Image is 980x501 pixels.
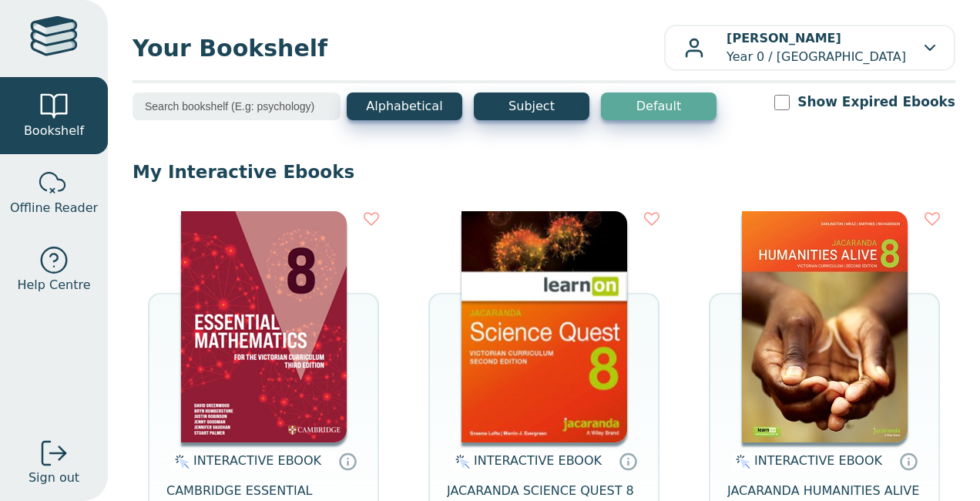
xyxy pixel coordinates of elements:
label: Show Expired Ebooks [797,92,955,112]
button: Default [601,92,717,120]
a: Interactive eBooks are accessed online via the publisher’s portal. They contain interactive resou... [899,452,918,470]
span: Sign out [29,469,79,487]
button: [PERSON_NAME]Year 0 / [GEOGRAPHIC_DATA] [664,25,955,71]
img: interactive.svg [170,452,190,471]
a: Interactive eBooks are accessed online via the publisher’s portal. They contain interactive resou... [619,452,637,470]
button: Subject [474,92,589,120]
p: Year 0 / [GEOGRAPHIC_DATA] [727,29,906,66]
p: My Interactive Ebooks [133,160,955,183]
img: bee2d5d4-7b91-e911-a97e-0272d098c78b.jpg [742,211,908,442]
span: Your Bookshelf [133,31,664,66]
input: Search bookshelf (E.g: psychology) [133,92,341,120]
span: Help Centre [17,276,90,294]
img: interactive.svg [451,452,470,471]
b: [PERSON_NAME] [727,31,841,45]
span: INTERACTIVE EBOOK [754,453,882,468]
span: INTERACTIVE EBOOK [193,453,321,468]
img: bedfc1f2-ad15-45fb-9889-51f3863b3b8f.png [181,211,347,442]
span: Offline Reader [10,199,98,217]
span: Bookshelf [24,122,84,140]
a: Interactive eBooks are accessed online via the publisher’s portal. They contain interactive resou... [338,452,357,470]
span: INTERACTIVE EBOOK [474,453,602,468]
img: fffb2005-5288-ea11-a992-0272d098c78b.png [461,211,627,442]
img: interactive.svg [731,452,750,471]
button: Alphabetical [347,92,462,120]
